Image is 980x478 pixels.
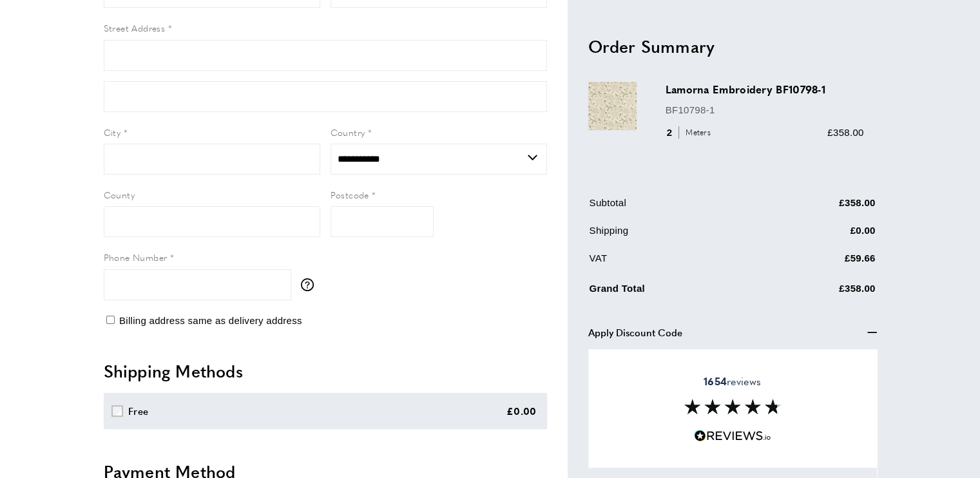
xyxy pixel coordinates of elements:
[666,125,715,140] div: 2
[763,195,876,220] td: £358.00
[128,403,148,419] div: Free
[331,126,365,139] span: Country
[763,251,876,276] td: £59.66
[104,21,166,34] span: Street Address
[590,195,762,220] td: Subtotal
[106,316,115,324] input: Billing address same as delivery address
[104,188,135,201] span: County
[506,403,537,419] div: £0.00
[590,278,762,306] td: Grand Total
[104,251,168,263] span: Phone Number
[666,82,864,97] h3: Lamorna Embroidery BF10798-1
[590,223,762,248] td: Shipping
[331,188,369,201] span: Postcode
[684,399,781,414] img: Reviews section
[763,278,876,306] td: £358.00
[104,126,121,139] span: City
[827,127,863,138] span: £358.00
[588,82,637,131] img: Lamorna Embroidery BF10798-1
[678,127,714,139] span: Meters
[763,223,876,248] td: £0.00
[588,35,877,58] h2: Order Summary
[666,102,864,118] p: BF10798-1
[590,251,762,276] td: VAT
[704,375,761,388] span: reviews
[104,359,547,383] h2: Shipping Methods
[301,278,320,291] button: More information
[694,430,771,442] img: Reviews.io 5 stars
[704,374,727,388] strong: 1654
[119,315,302,326] span: Billing address same as delivery address
[588,325,682,340] span: Apply Discount Code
